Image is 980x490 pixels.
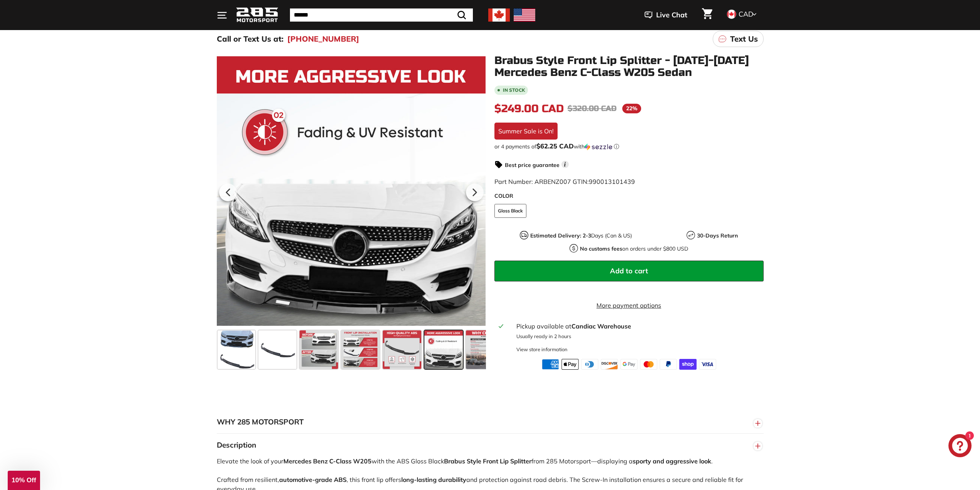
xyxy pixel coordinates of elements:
strong: automotive-grade ABS [279,476,347,483]
p: Days (Can & US) [530,232,632,240]
span: Add to cart [610,266,648,275]
img: american_express [542,359,559,370]
strong: 30-Days Return [697,232,738,239]
img: shopify_pay [679,359,697,370]
button: Description [217,434,764,457]
img: master [640,359,657,370]
span: CAD [739,10,753,19]
strong: Brabus Style [444,457,481,465]
a: Cart [697,2,717,28]
p: Text Us [730,33,758,45]
strong: Front Lip Splitter [483,457,531,465]
p: Call or Text Us at: [217,33,283,45]
span: Part Number: ARBENZ007 GTIN: [494,178,635,185]
strong: No customs fees [580,245,622,252]
p: on orders under $800 USD [580,245,688,253]
span: 22% [622,104,641,113]
img: apple_pay [561,359,579,370]
img: google_pay [620,359,638,370]
button: Live Chat [635,5,697,25]
img: Sezzle [585,143,612,150]
button: WHY 285 MOTORSPORT [217,411,764,434]
span: Live Chat [656,10,687,20]
strong: sporty and aggressive look [633,457,711,465]
strong: Estimated Delivery: 2-3 [530,232,591,239]
h1: Brabus Style Front Lip Splitter - [DATE]-[DATE] Mercedes Benz C-Class W205 Sedan [494,55,764,79]
a: [PHONE_NUMBER] [287,33,359,45]
a: Text Us [713,31,764,47]
div: or 4 payments of$62.25 CADwithSezzle Click to learn more about Sezzle [494,143,764,150]
strong: Best price guarantee [505,162,560,168]
img: discover [601,359,618,370]
span: 10% Off [12,477,36,484]
span: 990013101439 [589,178,635,185]
button: Add to cart [494,261,764,281]
img: visa [699,359,716,370]
div: 10% Off [8,471,40,490]
div: Summer Sale is On! [494,123,558,140]
a: More payment options [494,301,764,310]
strong: Mercedes Benz C-Class W205 [283,457,372,465]
img: diners_club [581,359,598,370]
span: $62.25 CAD [536,142,574,150]
input: Search [290,8,473,22]
label: COLOR [494,192,764,200]
span: $249.00 CAD [494,102,564,115]
img: paypal [660,359,677,370]
inbox-online-store-chat: Shopify online store chat [946,434,974,459]
p: Usually ready in 2 hours [516,333,759,340]
span: i [561,161,569,168]
img: Logo_285_Motorsport_areodynamics_components [236,6,278,24]
div: View store information [516,346,568,353]
div: or 4 payments of with [494,143,764,150]
b: In stock [503,88,525,93]
div: Pickup available at [516,322,759,331]
span: $320.00 CAD [568,104,616,113]
strong: Candiac Warehouse [571,322,631,330]
strong: long-lasting durability [401,476,466,483]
